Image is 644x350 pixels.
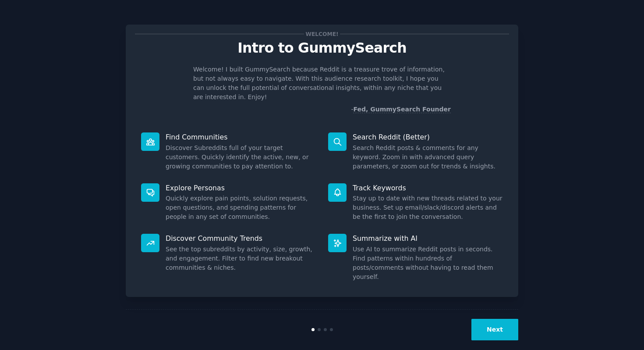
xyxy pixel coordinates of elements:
dd: Search Reddit posts & comments for any keyword. Zoom in with advanced query parameters, or zoom o... [353,143,503,171]
p: Search Reddit (Better) [353,132,503,142]
p: Explore Personas [166,183,316,193]
dd: See the top subreddits by activity, size, growth, and engagement. Filter to find new breakout com... [166,245,316,272]
dd: Stay up to date with new threads related to your business. Set up email/slack/discord alerts and ... [353,194,503,221]
dd: Quickly explore pain points, solution requests, open questions, and spending patterns for people ... [166,194,316,221]
p: Track Keywords [353,183,503,193]
p: Summarize with AI [353,234,503,243]
dd: Use AI to summarize Reddit posts in seconds. Find patterns within hundreds of posts/comments with... [353,245,503,282]
a: Fed, GummySearch Founder [353,106,451,113]
button: Next [471,319,518,340]
p: Intro to GummySearch [135,40,509,56]
dd: Discover Subreddits full of your target customers. Quickly identify the active, new, or growing c... [166,143,316,171]
span: Welcome! [304,29,340,39]
p: Discover Community Trends [166,234,316,243]
p: Welcome! I built GummySearch because Reddit is a treasure trove of information, but not always ea... [193,65,451,102]
div: - [351,105,451,114]
p: Find Communities [166,132,316,142]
